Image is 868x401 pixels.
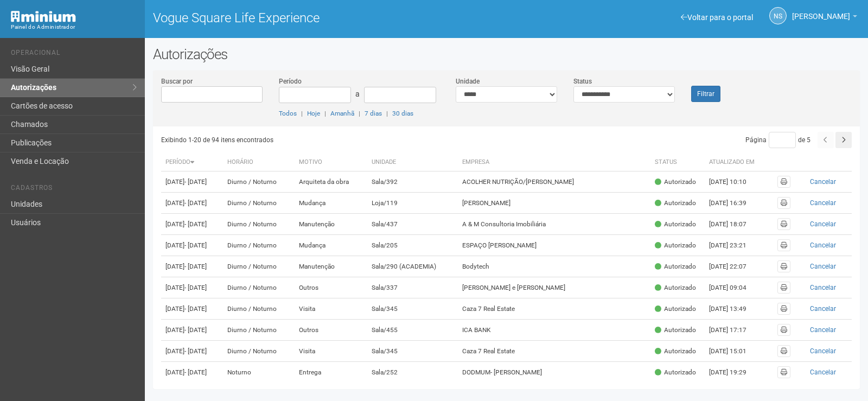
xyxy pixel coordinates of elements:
[655,220,696,229] div: Autorizado
[355,90,360,98] span: a
[655,368,696,377] div: Autorizado
[799,197,847,209] button: Cancelar
[386,110,388,117] span: |
[458,298,650,320] td: Caza 7 Real Estate
[792,14,857,22] a: [PERSON_NAME]
[301,110,303,117] span: |
[367,154,458,171] th: Unidade
[458,277,650,298] td: [PERSON_NAME] e [PERSON_NAME]
[295,256,367,277] td: Manutenção
[161,298,223,320] td: [DATE]
[295,320,367,341] td: Outros
[184,284,207,291] span: - [DATE]
[223,235,295,256] td: Diurno / Noturno
[799,218,847,230] button: Cancelar
[705,154,764,171] th: Atualizado em
[799,345,847,357] button: Cancelar
[295,171,367,193] td: Arquiteta da obra
[367,214,458,235] td: Sala/437
[799,260,847,272] button: Cancelar
[11,11,76,22] img: Minium
[705,214,764,235] td: [DATE] 18:07
[295,362,367,383] td: Entrega
[161,235,223,256] td: [DATE]
[295,193,367,214] td: Mudança
[11,49,137,60] li: Operacional
[223,277,295,298] td: Diurno / Noturno
[11,184,137,195] li: Cadastros
[184,178,207,186] span: - [DATE]
[655,262,696,271] div: Autorizado
[161,77,193,86] label: Buscar por
[458,362,650,383] td: DODMUM- [PERSON_NAME]
[799,303,847,315] button: Cancelar
[161,132,507,148] div: Exibindo 1-20 de 94 itens encontrados
[279,110,297,117] a: Todos
[295,235,367,256] td: Mudança
[367,277,458,298] td: Sala/337
[799,176,847,188] button: Cancelar
[184,241,207,249] span: - [DATE]
[655,283,696,292] div: Autorizado
[769,7,787,24] a: NS
[223,193,295,214] td: Diurno / Noturno
[184,368,207,376] span: - [DATE]
[161,320,223,341] td: [DATE]
[705,256,764,277] td: [DATE] 22:07
[359,110,360,117] span: |
[367,256,458,277] td: Sala/290 (ACADEMIA)
[705,235,764,256] td: [DATE] 23:21
[681,13,753,22] a: Voltar para o portal
[655,304,696,314] div: Autorizado
[655,177,696,187] div: Autorizado
[650,154,705,171] th: Status
[655,199,696,208] div: Autorizado
[367,171,458,193] td: Sala/392
[458,341,650,362] td: Caza 7 Real Estate
[392,110,413,117] a: 30 dias
[799,324,847,336] button: Cancelar
[161,256,223,277] td: [DATE]
[324,110,326,117] span: |
[295,298,367,320] td: Visita
[458,193,650,214] td: [PERSON_NAME]
[691,86,720,102] button: Filtrar
[184,263,207,270] span: - [DATE]
[655,326,696,335] div: Autorizado
[307,110,320,117] a: Hoje
[295,277,367,298] td: Outros
[223,320,295,341] td: Diurno / Noturno
[705,193,764,214] td: [DATE] 16:39
[365,110,382,117] a: 7 dias
[456,77,480,86] label: Unidade
[705,171,764,193] td: [DATE] 10:10
[295,341,367,362] td: Visita
[458,320,650,341] td: ICA BANK
[745,136,810,144] span: Página de 5
[799,366,847,378] button: Cancelar
[153,11,499,25] h1: Vogue Square Life Experience
[184,326,207,334] span: - [DATE]
[367,341,458,362] td: Sala/345
[161,341,223,362] td: [DATE]
[367,320,458,341] td: Sala/455
[799,239,847,251] button: Cancelar
[458,171,650,193] td: ACOLHER NUTRIÇÃO/[PERSON_NAME]
[458,214,650,235] td: A & M Consultoria Imobiliária
[184,347,207,355] span: - [DATE]
[223,298,295,320] td: Diurno / Noturno
[655,241,696,250] div: Autorizado
[161,214,223,235] td: [DATE]
[458,154,650,171] th: Empresa
[367,193,458,214] td: Loja/119
[184,220,207,228] span: - [DATE]
[705,298,764,320] td: [DATE] 13:49
[295,154,367,171] th: Motivo
[330,110,354,117] a: Amanhã
[279,77,302,86] label: Período
[223,256,295,277] td: Diurno / Noturno
[705,362,764,383] td: [DATE] 19:29
[153,46,860,62] h2: Autorizações
[367,298,458,320] td: Sala/345
[223,171,295,193] td: Diurno / Noturno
